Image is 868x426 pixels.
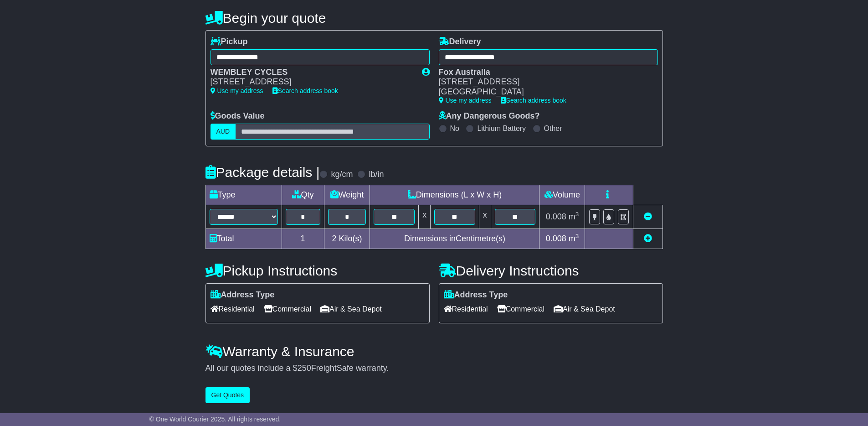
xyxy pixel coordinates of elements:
[644,212,652,221] a: Remove this item
[497,302,544,316] span: Commercial
[439,87,649,97] div: [GEOGRAPHIC_DATA]
[320,302,382,316] span: Air & Sea Depot
[205,185,282,205] td: Type
[439,97,492,104] a: Use my address
[501,97,566,104] a: Search address book
[264,302,311,316] span: Commercial
[554,302,615,316] span: Air & Sea Depot
[569,212,579,221] span: m
[569,234,579,243] span: m
[211,77,413,87] div: [STREET_ADDRESS]
[370,185,539,205] td: Dimensions (L x W x H)
[575,211,579,218] sup: 3
[439,37,481,47] label: Delivery
[479,205,491,229] td: x
[439,68,649,78] div: Fox Australia
[211,37,248,47] label: Pickup
[439,263,663,278] h4: Delivery Instructions
[546,234,566,243] span: 0.008
[332,234,336,243] span: 2
[205,364,663,374] div: All our quotes include a $ FreightSafe warranty.
[544,124,562,133] label: Other
[324,185,370,205] td: Weight
[211,68,413,78] div: WEMBLEY CYCLES
[444,302,488,316] span: Residential
[205,387,250,403] button: Get Quotes
[575,233,579,239] sup: 3
[205,344,663,359] h4: Warranty & Insurance
[282,185,324,205] td: Qty
[444,290,508,300] label: Address Type
[644,234,652,243] a: Add new item
[205,229,282,249] td: Total
[211,87,263,94] a: Use my address
[450,124,459,133] label: No
[331,170,353,180] label: kg/cm
[369,170,384,180] label: lb/in
[149,416,281,423] span: © One World Courier 2025. All rights reserved.
[546,212,566,221] span: 0.008
[211,124,236,140] label: AUD
[298,364,311,373] span: 250
[211,302,255,316] span: Residential
[477,124,526,133] label: Lithium Battery
[205,10,663,26] h4: Begin your quote
[370,229,539,249] td: Dimensions in Centimetre(s)
[205,263,430,278] h4: Pickup Instructions
[419,205,431,229] td: x
[211,111,265,121] label: Goods Value
[324,229,370,249] td: Kilo(s)
[282,229,324,249] td: 1
[439,111,540,121] label: Any Dangerous Goods?
[272,87,338,94] a: Search address book
[439,77,649,87] div: [STREET_ADDRESS]
[539,185,585,205] td: Volume
[211,290,275,300] label: Address Type
[205,165,320,180] h4: Package details |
